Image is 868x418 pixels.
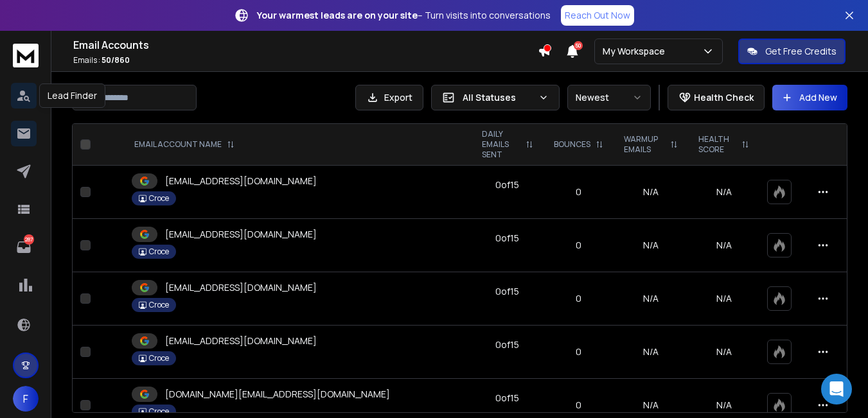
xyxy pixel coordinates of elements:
[13,386,39,412] button: F
[495,179,519,191] div: 0 of 15
[574,41,583,50] span: 50
[482,129,520,160] p: DAILY EMAILS SENT
[11,234,37,260] a: 287
[772,85,847,110] button: Add New
[551,239,606,252] p: 0
[495,232,519,245] div: 0 of 15
[495,285,519,298] div: 0 of 15
[149,353,169,363] p: Croce
[614,272,688,326] td: N/A
[149,300,169,310] p: Croce
[821,374,852,405] div: Open Intercom Messenger
[696,186,752,198] p: N/A
[73,55,538,65] p: Emails :
[698,134,736,155] p: HEALTH SCORE
[257,9,418,21] strong: Your warmest leads are on your site
[614,166,688,219] td: N/A
[39,83,105,108] div: Lead Finder
[696,399,752,412] p: N/A
[614,326,688,379] td: N/A
[696,292,752,305] p: N/A
[149,406,169,417] p: Croce
[668,85,765,110] button: Health Check
[624,134,665,155] p: WARMUP EMAILS
[551,186,606,198] p: 0
[165,175,317,187] p: [EMAIL_ADDRESS][DOMAIN_NAME]
[13,44,39,67] img: logo
[551,399,606,412] p: 0
[355,85,423,110] button: Export
[463,91,533,104] p: All Statuses
[495,392,519,405] div: 0 of 15
[696,345,752,358] p: N/A
[165,388,390,401] p: [DOMAIN_NAME][EMAIL_ADDRESS][DOMAIN_NAME]
[102,55,130,65] span: 50 / 860
[694,91,754,104] p: Health Check
[73,37,538,53] h1: Email Accounts
[561,5,634,26] a: Reach Out Now
[551,345,606,358] p: 0
[567,85,651,110] button: Newest
[257,9,551,22] p: – Turn visits into conversations
[614,219,688,272] td: N/A
[149,247,169,257] p: Croce
[24,234,34,245] p: 287
[165,335,317,347] p: [EMAIL_ADDRESS][DOMAIN_NAME]
[149,193,169,204] p: Croce
[765,45,837,58] p: Get Free Credits
[165,228,317,241] p: [EMAIL_ADDRESS][DOMAIN_NAME]
[603,45,670,58] p: My Workspace
[495,338,519,351] div: 0 of 15
[696,239,752,252] p: N/A
[554,139,590,150] p: BOUNCES
[134,139,235,150] div: EMAIL ACCOUNT NAME
[565,9,630,22] p: Reach Out Now
[738,39,846,64] button: Get Free Credits
[551,292,606,305] p: 0
[165,281,317,294] p: [EMAIL_ADDRESS][DOMAIN_NAME]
